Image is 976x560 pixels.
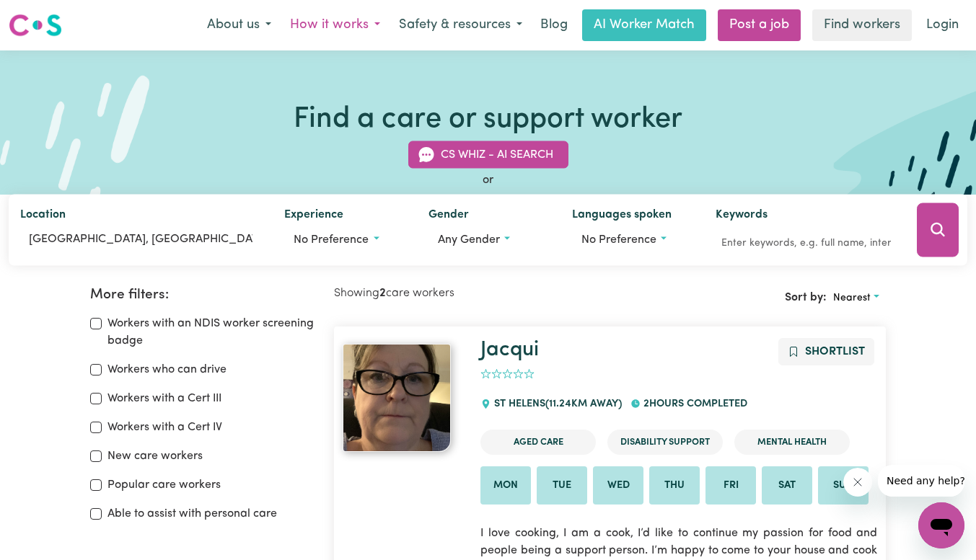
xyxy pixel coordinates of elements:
[716,232,897,254] input: Enter keywords, e.g. full name, interests
[284,206,343,226] label: Experience
[198,10,281,40] button: About us
[9,10,87,22] span: Need any help?
[20,226,261,252] input: Enter a suburb
[343,344,451,452] img: View Jacqui's profile
[818,466,869,505] li: Available on Sun
[718,9,801,41] a: Post a job
[107,505,277,523] label: Able to assist with personal care
[428,206,469,226] label: Gender
[390,10,532,40] button: Safety & resources
[582,9,706,41] a: AI Worker Match
[607,430,723,455] li: Disability Support
[480,366,535,383] div: add rating by typing an integer from 0 to 5 or pressing arrow keys
[843,468,872,497] iframe: Close message
[649,466,700,505] li: Available on Thu
[630,385,756,424] div: 2 hours completed
[878,465,964,497] iframe: Message from company
[734,430,850,455] li: Mental Health
[918,502,964,548] iframe: Button to launch messaging window
[281,10,390,40] button: How it works
[438,234,500,246] span: Any gender
[107,476,221,494] label: Popular care workers
[572,206,672,226] label: Languages spoken
[107,315,317,350] label: Workers with an NDIS worker screening badge
[107,361,227,378] label: Workers who can drive
[408,141,568,169] button: CS Whiz - AI Search
[20,206,66,226] label: Location
[334,287,610,301] h2: Showing care workers
[716,206,768,226] label: Keywords
[90,287,317,303] h2: More filters:
[480,339,539,360] a: Jacqui
[778,338,874,365] button: Add to shortlist
[343,344,463,452] a: Jacqui
[379,288,386,299] b: 2
[532,9,576,41] a: Blog
[107,448,203,465] label: New care workers
[9,9,62,42] a: Careseekers logo
[572,226,693,254] button: Worker language preferences
[428,226,549,254] button: Worker gender preference
[918,9,967,41] a: Login
[480,466,531,505] li: Available on Mon
[545,399,622,409] span: ( 11.24 km away)
[581,234,656,246] span: No preference
[480,385,630,424] div: ST HELENS
[107,419,222,436] label: Workers with a Cert IV
[785,292,827,303] span: Sort by:
[9,172,967,189] div: or
[9,12,62,38] img: Careseekers logo
[805,346,865,357] span: Shortlist
[480,430,596,455] li: Aged Care
[917,203,959,257] button: Search
[284,226,405,254] button: Worker experience options
[812,9,912,41] a: Find workers
[827,287,886,309] button: Sort search results
[107,390,221,407] label: Workers with a Cert III
[593,466,643,505] li: Available on Wed
[705,466,756,505] li: Available on Fri
[537,466,587,505] li: Available on Tue
[762,466,812,505] li: Available on Sat
[294,234,369,246] span: No preference
[294,102,682,137] h1: Find a care or support worker
[833,293,871,303] span: Nearest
